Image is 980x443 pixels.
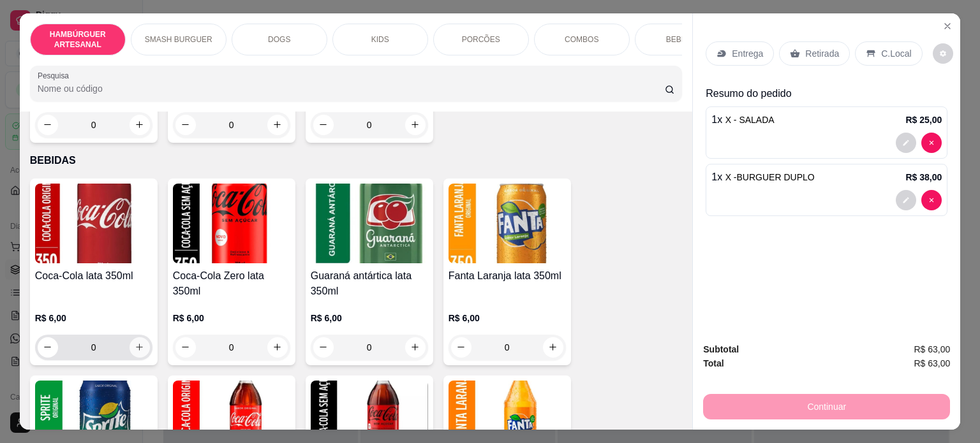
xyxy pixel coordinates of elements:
[449,312,566,324] p: R$ 6,00
[914,356,950,370] span: R$ 63,00
[38,115,58,135] button: decrease-product-quantity
[565,34,598,45] p: COMBOS
[173,184,290,263] img: product-image
[311,184,428,263] img: product-image
[725,172,815,182] span: X -BURGUER DUPLO
[145,34,212,45] p: SMASH BURGUER
[311,312,428,324] p: R$ 6,00
[130,115,150,135] button: increase-product-quantity
[449,184,566,263] img: product-image
[267,115,288,135] button: increase-product-quantity
[41,29,115,50] p: HAMBÚRGUER ARTESANAL
[313,337,334,358] button: decrease-product-quantity
[35,268,152,284] h4: Coca-Cola lata 350ml
[30,153,683,168] p: BEBIDAS
[711,112,774,127] p: 1 x
[725,115,775,125] span: X - SALADA
[371,34,389,45] p: KIDS
[732,47,763,60] p: Entrega
[933,43,953,64] button: decrease-product-quantity
[38,70,73,81] label: Pesquisa
[881,47,911,60] p: C.Local
[703,344,739,354] strong: Subtotal
[905,171,942,184] p: R$ 38,00
[35,184,152,263] img: product-image
[313,115,334,135] button: decrease-product-quantity
[35,312,152,324] p: R$ 6,00
[896,190,916,210] button: decrease-product-quantity
[449,268,566,284] h4: Fanta Laranja lata 350ml
[268,34,290,45] p: DOGS
[914,342,950,356] span: R$ 63,00
[805,47,839,60] p: Retirada
[267,337,288,358] button: increase-product-quantity
[38,337,58,358] button: decrease-product-quantity
[703,358,724,368] strong: Total
[173,268,290,299] h4: Coca-Cola Zero lata 350ml
[706,86,947,101] p: Resumo do pedido
[38,82,665,95] input: Pesquisa
[173,312,290,324] p: R$ 6,00
[405,337,426,358] button: increase-product-quantity
[711,170,814,185] p: 1 x
[405,115,426,135] button: increase-product-quantity
[451,337,471,358] button: decrease-product-quantity
[896,133,916,153] button: decrease-product-quantity
[175,115,196,135] button: decrease-product-quantity
[130,337,150,358] button: increase-product-quantity
[462,34,500,45] p: PORCÕES
[921,133,942,153] button: decrease-product-quantity
[311,268,428,299] h4: Guaraná antártica lata 350ml
[937,16,958,36] button: Close
[921,190,942,210] button: decrease-product-quantity
[905,113,942,126] p: R$ 25,00
[543,337,563,358] button: increase-product-quantity
[666,34,699,45] p: BEBIDAS
[175,337,196,358] button: decrease-product-quantity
